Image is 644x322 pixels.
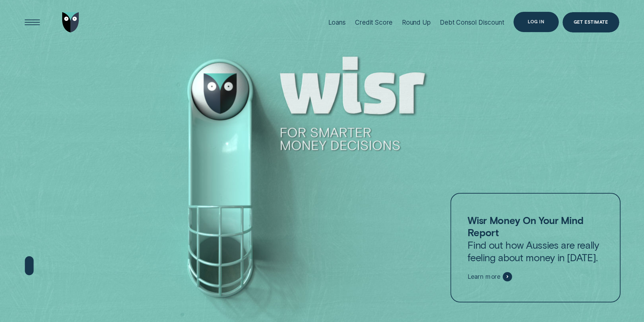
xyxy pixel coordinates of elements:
strong: Wisr Money On Your Mind Report [468,214,583,238]
div: Credit Score [355,19,392,26]
p: Find out how Aussies are really feeling about money in [DATE]. [468,214,604,264]
img: Wisr [62,12,79,32]
div: Round Up [402,19,431,26]
div: Debt Consol Discount [440,19,504,26]
a: Get Estimate [563,12,619,32]
button: Log in [514,12,558,32]
button: Open Menu [22,12,43,32]
div: Log in [528,20,544,24]
span: Learn more [468,273,501,280]
div: Loans [328,19,346,26]
a: Wisr Money On Your Mind ReportFind out how Aussies are really feeling about money in [DATE].Learn... [451,193,621,302]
